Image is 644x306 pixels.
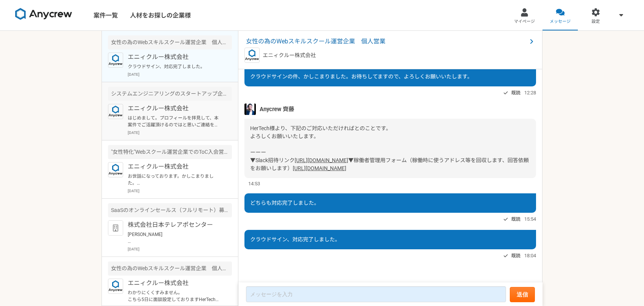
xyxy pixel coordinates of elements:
[263,51,316,59] p: エニィクルー株式会社
[524,252,536,259] span: 18:04
[592,19,600,25] span: 設定
[128,289,222,303] p: わかりにくくすみません。 こちら5日に面談設定しておりますHerTech様となります。 ご確認よろしくお願いいたします。
[550,19,571,25] span: メッセージ
[244,48,260,63] img: logo_text_blue_01.png
[128,173,222,186] p: お世話になっております。かしこまりました。 気になる案件等ございましたらお気軽にご連絡ください。 引き続きよろしくお願い致します。
[511,215,520,224] span: 既読
[511,251,520,260] span: 既読
[250,236,340,242] span: クラウドサイン、対応完了しました。
[246,37,527,46] span: 女性の為のWebスキルスクール運営企業 個人営業
[128,53,222,62] p: エニィクルー株式会社
[128,231,222,245] p: [PERSON_NAME] お世話になっております。 再度ご予約をいただきありがとうございます。 [DATE] 15:30 - 16:00にてご予約を確認いたしました。 メールアドレスへGoog...
[15,8,72,20] img: 8DqYSo04kwAAAAASUVORK5CYII=
[250,125,391,163] span: HerTech様より、下記のご対応いただければとのことです。 よろしくお願いいたします。 ーーー ▼Slack招待リンク
[108,104,123,119] img: logo_text_blue_01.png
[295,157,348,163] a: [URL][DOMAIN_NAME]
[260,105,294,113] span: Anycrew 齊藤
[108,220,123,236] img: default_org_logo-42cde973f59100197ec2c8e796e4974ac8490bb5b08a0eb061ff975e4574aa76.png
[108,145,232,159] div: "女性特化"Webスクール運営企業でのToC入会営業（フルリモート可）
[108,203,232,217] div: SaaSのオンラインセールス（フルリモート）募集
[128,279,222,288] p: エニィクルー株式会社
[248,180,260,187] span: 14:53
[128,104,222,113] p: エニィクルー株式会社
[128,115,222,128] p: はじめまして。プロフィールを拝見して、本案件でご活躍頂けるのではと思いご連絡を差し上げました。 案件ページの内容をご確認頂き、もし条件など合致されるようでしたら是非詳細をご案内できればと思います...
[108,279,123,294] img: logo_text_blue_01.png
[128,63,222,70] p: クラウドサイン、対応完了しました。
[250,200,319,206] span: どちらも対応完了しました。
[524,215,536,223] span: 15:54
[514,19,535,25] span: マイページ
[108,53,123,68] img: logo_text_blue_01.png
[128,162,222,171] p: エニィクルー株式会社
[128,188,232,194] p: [DATE]
[128,220,222,229] p: 株式会社日本テレアポセンター
[128,72,232,77] p: [DATE]
[293,165,346,171] a: [URL][DOMAIN_NAME]
[524,89,536,96] span: 12:28
[250,157,529,171] span: ▼稼働者管理用フォーム（稼働時に使うアドレス等を回収します、回答依頼をお願いします）
[108,35,232,49] div: 女性の為のWebスキルスクール運営企業 個人営業
[108,162,123,177] img: logo_text_blue_01.png
[244,104,256,115] img: S__5267474.jpg
[128,246,232,252] p: [DATE]
[511,88,520,97] span: 既読
[108,261,232,276] div: 女性の為のWebスキルスクール運営企業 個人営業（フルリモート）
[108,87,232,101] div: システムエンジニアリングのスタートアップ企業 生成AIの新規事業のセールスを募集
[510,287,535,302] button: 送信
[128,130,232,135] p: [DATE]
